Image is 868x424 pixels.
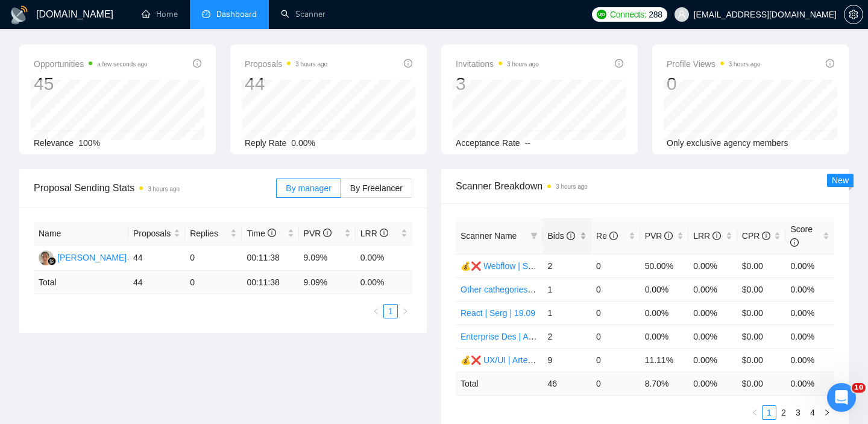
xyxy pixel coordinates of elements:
a: 1 [763,406,776,419]
td: $ 0.00 [737,372,786,395]
td: 44 [128,271,185,294]
td: $0.00 [737,348,786,372]
span: info-circle [567,232,575,240]
td: $0.00 [737,324,786,348]
span: Dashboard [216,9,257,19]
iframe: Intercom live chat [827,383,856,412]
th: Name [34,222,128,245]
td: 1 [542,301,591,324]
span: Only exclusive agency members [667,138,788,148]
a: homeHome [142,9,178,19]
td: 44 [128,245,185,271]
td: 0.00% [356,245,412,271]
td: 0.00 % [356,271,412,294]
time: 3 hours ago [295,61,327,68]
span: user [678,10,686,19]
td: 0.00% [785,254,834,277]
time: 3 hours ago [148,186,180,192]
td: 0 [591,372,640,395]
td: 0.00% [785,277,834,301]
td: 0 [591,254,640,277]
td: 0.00% [785,301,834,324]
a: 3 [791,406,805,419]
span: 100% [78,138,100,148]
td: 0 [591,348,640,372]
span: filter [530,232,538,239]
span: LRR [360,229,388,238]
li: Next Page [398,304,412,318]
a: setting [844,10,863,19]
span: info-circle [323,229,332,237]
span: info-circle [609,232,618,240]
img: upwork-logo.png [597,10,606,19]
td: Total [456,372,542,395]
span: Scanner Name [461,231,517,241]
td: 9.09 % [299,271,356,294]
span: Re [596,231,618,241]
a: 2 [777,406,790,419]
button: right [398,304,412,318]
span: Reply Rate [245,138,286,148]
button: left [747,405,762,420]
td: 0.00 % [785,372,834,395]
time: 3 hours ago [729,61,761,68]
span: info-circle [790,238,799,247]
time: 3 hours ago [507,61,539,68]
span: By Freelancer [350,183,403,193]
span: right [401,308,409,315]
td: 9.09% [299,245,356,271]
td: 0.00% [640,324,689,348]
div: 45 [34,72,148,95]
span: info-circle [268,229,276,237]
span: Profile Views [667,57,761,71]
td: 0.00% [688,324,737,348]
li: 1 [762,405,776,420]
td: 0 [185,245,242,271]
span: Scanner Breakdown [456,179,834,194]
span: Relevance [34,138,74,148]
div: [PERSON_NAME] [57,251,127,264]
a: searchScanner [281,9,325,19]
td: 50.00% [640,254,689,277]
td: 0 [591,277,640,301]
th: Replies [185,222,242,245]
td: 0.00 % [688,372,737,395]
span: Opportunities [34,57,148,71]
td: 8.70 % [640,372,689,395]
span: 0.00% [291,138,315,148]
td: 0.00% [688,301,737,324]
a: Enterprise Des | Artem | 13.01 [461,332,573,341]
td: 0 [185,271,242,294]
td: 0.00% [785,348,834,372]
span: Proposals [245,57,327,71]
button: setting [844,5,863,24]
span: info-circle [826,59,834,68]
td: 0 [591,324,640,348]
li: Previous Page [369,304,383,318]
button: left [369,304,383,318]
td: 0.00% [688,277,737,301]
a: JS[PERSON_NAME] [39,252,127,262]
span: info-circle [615,59,623,68]
span: filter [528,227,540,245]
li: 2 [776,405,791,420]
td: 1 [542,277,591,301]
li: 4 [805,405,820,420]
td: 9 [542,348,591,372]
span: info-circle [664,232,673,240]
span: Proposal Sending Stats [34,180,276,195]
span: PVR [645,231,673,241]
li: 1 [383,304,398,318]
span: Replies [190,227,228,240]
td: Total [34,271,128,294]
span: info-circle [762,232,770,240]
td: 0 [591,301,640,324]
a: 1 [384,305,397,318]
button: right [820,405,834,420]
td: 46 [542,372,591,395]
a: 4 [806,406,819,419]
time: a few seconds ago [97,61,147,68]
td: 00:11:38 [242,271,298,294]
span: Invitations [456,57,539,71]
span: CPR [742,231,770,241]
